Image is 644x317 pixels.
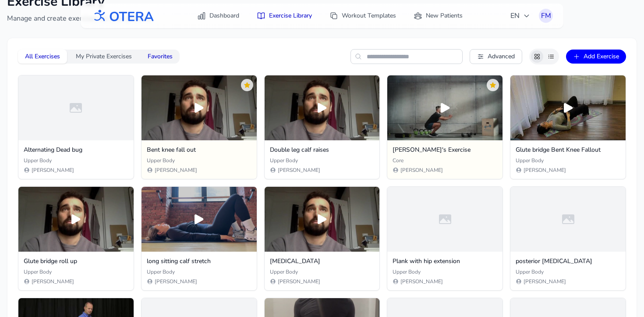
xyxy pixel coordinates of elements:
[147,257,251,266] h3: long sitting calf stretch
[510,11,530,21] span: EN
[270,257,375,266] h3: Pelvic tilt
[251,8,317,24] a: Exercise Library
[516,157,544,164] span: Upper Body
[18,50,67,64] button: All Exercises
[278,278,320,285] span: [PERSON_NAME]
[69,50,139,64] button: My Private Exercises
[393,157,403,164] span: Core
[32,278,74,285] span: [PERSON_NAME]
[270,146,375,154] h3: Double leg calf raises
[24,157,52,164] span: Upper Body
[393,146,497,154] h3: Fedya's Exercise
[516,268,544,275] span: Upper Body
[470,49,522,64] button: Advanced
[539,9,553,23] button: FM
[516,257,620,266] h3: posterior pelvic tilt
[400,278,443,285] span: [PERSON_NAME]
[24,268,52,275] span: Upper Body
[147,268,175,275] span: Upper Body
[147,157,175,164] span: Upper Body
[155,278,197,285] span: [PERSON_NAME]
[393,268,421,275] span: Upper Body
[324,8,401,24] a: Workout Templates
[400,167,443,174] span: [PERSON_NAME]
[141,50,180,64] button: Favorites
[192,8,244,24] a: Dashboard
[270,157,298,164] span: Upper Body
[566,50,626,64] button: Add Exercise
[278,167,320,174] span: [PERSON_NAME]
[91,6,154,26] img: OTERA logo
[24,146,128,154] h3: Alternating Dead bug
[524,278,566,285] span: [PERSON_NAME]
[408,8,468,24] a: New Patients
[488,52,515,61] span: Advanced
[32,167,74,174] span: [PERSON_NAME]
[270,268,298,275] span: Upper Body
[155,167,197,174] span: [PERSON_NAME]
[24,257,128,266] h3: Glute bridge roll up
[393,257,497,266] h3: Plank with hip extension
[524,167,566,174] span: [PERSON_NAME]
[147,146,251,154] h3: Bent knee fall out
[505,7,535,25] button: EN
[516,146,620,154] h3: Glute bridge Bent Knee Fallout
